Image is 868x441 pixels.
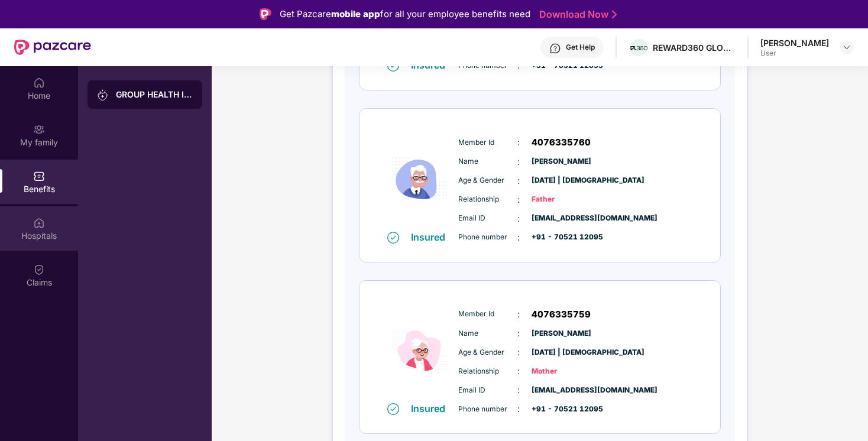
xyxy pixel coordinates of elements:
img: svg+xml;base64,PHN2ZyBpZD0iSG9tZSIgeG1sbnM9Imh0dHA6Ly93d3cudzMub3JnLzIwMDAvc3ZnIiB3aWR0aD0iMjAiIG... [33,77,45,89]
div: Insured [411,403,452,414]
div: GROUP HEALTH INSURANCE [116,89,193,100]
img: New Pazcare Logo [14,40,91,55]
div: Get Pazcare for all your employee benefits need [280,7,530,21]
span: [EMAIL_ADDRESS][DOMAIN_NAME] [532,385,591,396]
span: 4076335759 [532,307,591,322]
img: svg+xml;base64,PHN2ZyB4bWxucz0iaHR0cDovL3d3dy53My5vcmcvMjAwMC9zdmciIHdpZHRoPSIxNiIgaGVpZ2h0PSIxNi... [387,403,399,415]
img: Logo [260,8,271,20]
span: [DATE] | [DEMOGRAPHIC_DATA] [532,347,591,358]
span: : [517,155,520,168]
span: : [517,174,520,187]
span: : [517,136,520,149]
img: svg+xml;base64,PHN2ZyBpZD0iSG9zcGl0YWxzIiB4bWxucz0iaHR0cDovL3d3dy53My5vcmcvMjAwMC9zdmciIHdpZHRoPS... [33,217,45,229]
span: Phone number [458,404,517,415]
span: [PERSON_NAME] [532,156,591,167]
span: Age & Gender [458,347,517,358]
span: Relationship [458,194,517,205]
span: : [517,384,520,397]
span: : [517,212,520,225]
a: Download Now [539,8,613,21]
span: Mother [532,366,591,377]
img: svg+xml;base64,PHN2ZyBpZD0iRHJvcGRvd24tMzJ4MzIiIHhtbG5zPSJodHRwOi8vd3d3LnczLm9yZy8yMDAwL3N2ZyIgd2... [842,43,851,52]
div: Insured [411,231,452,243]
img: svg+xml;base64,PHN2ZyBpZD0iQ2xhaW0iIHhtbG5zPSJodHRwOi8vd3d3LnczLm9yZy8yMDAwL3N2ZyIgd2lkdGg9IjIwIi... [33,264,45,275]
img: R360%20LOGO.png [630,46,647,51]
span: Member Id [458,309,517,320]
div: User [760,48,829,58]
span: Phone number [458,232,517,243]
span: Member Id [458,137,517,148]
span: [DATE] | [DEMOGRAPHIC_DATA] [532,175,591,186]
span: Name [458,328,517,339]
span: Relationship [458,366,517,377]
div: Get Help [566,43,595,52]
img: svg+xml;base64,PHN2ZyBpZD0iSGVscC0zMngzMiIgeG1sbnM9Imh0dHA6Ly93d3cudzMub3JnLzIwMDAvc3ZnIiB3aWR0aD... [549,43,561,54]
span: [PERSON_NAME] [532,328,591,339]
img: svg+xml;base64,PHN2ZyBpZD0iQmVuZWZpdHMiIHhtbG5zPSJodHRwOi8vd3d3LnczLm9yZy8yMDAwL3N2ZyIgd2lkdGg9Ij... [33,170,45,182]
span: [EMAIL_ADDRESS][DOMAIN_NAME] [532,213,591,224]
span: Name [458,156,517,167]
span: : [517,231,520,244]
img: svg+xml;base64,PHN2ZyB4bWxucz0iaHR0cDovL3d3dy53My5vcmcvMjAwMC9zdmciIHdpZHRoPSIxNiIgaGVpZ2h0PSIxNi... [387,232,399,244]
div: REWARD360 GLOBAL SERVICES PRIVATE LIMITED [653,42,736,53]
img: icon [384,128,455,231]
img: svg+xml;base64,PHN2ZyB3aWR0aD0iMjAiIGhlaWdodD0iMjAiIHZpZXdCb3g9IjAgMCAyMCAyMCIgZmlsbD0ibm9uZSIgeG... [33,124,45,135]
span: : [517,346,520,359]
span: : [517,403,520,416]
span: : [517,308,520,321]
span: Father [532,194,591,205]
img: svg+xml;base64,PHN2ZyB3aWR0aD0iMjAiIGhlaWdodD0iMjAiIHZpZXdCb3g9IjAgMCAyMCAyMCIgZmlsbD0ibm9uZSIgeG... [97,89,109,101]
div: [PERSON_NAME] [760,37,829,48]
strong: mobile app [331,8,380,20]
span: Email ID [458,385,517,396]
span: +91 - 70521 12095 [532,404,591,415]
span: Email ID [458,213,517,224]
span: : [517,327,520,340]
img: icon [384,299,455,402]
span: +91 - 70521 12095 [532,232,591,243]
span: : [517,193,520,206]
span: 4076335760 [532,135,591,150]
span: : [517,365,520,378]
span: Age & Gender [458,175,517,186]
img: Stroke [612,8,617,21]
